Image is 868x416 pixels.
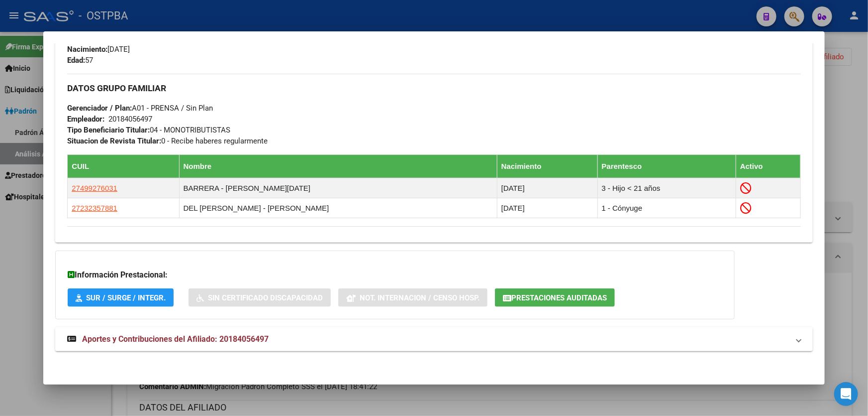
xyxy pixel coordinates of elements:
[338,288,487,307] button: Not. Internacion / Censo Hosp.
[597,154,736,178] th: Parentesco
[179,178,497,198] td: BARRERA - [PERSON_NAME][DATE]
[55,327,813,351] mat-expansion-panel-header: Aportes y Contribuciones del Afiliado: 20184056497
[597,198,736,218] td: 1 - Cónyuge
[67,126,230,135] span: 04 - MONOTRIBUTISTAS
[511,293,607,302] span: Prestaciones Auditadas
[68,269,722,281] h3: Información Prestacional:
[67,137,268,145] span: 0 - Recibe haberes regularmente
[82,334,269,344] span: Aportes y Contribuciones del Afiliado: 20184056497
[497,178,597,198] td: [DATE]
[68,154,179,178] th: CUIL
[108,114,152,125] div: 20184056497
[67,56,85,65] strong: Edad:
[736,154,801,178] th: Activo
[67,34,86,43] strong: Sexo:
[179,198,497,218] td: DEL [PERSON_NAME] - [PERSON_NAME]
[189,288,331,307] button: Sin Certificado Discapacidad
[67,83,801,94] h3: DATOS GRUPO FAMILIAR
[67,45,107,54] strong: Nacimiento:
[67,115,104,124] strong: Empleador:
[86,293,166,302] span: SUR / SURGE / INTEGR.
[597,178,736,198] td: 3 - Hijo < 21 años
[67,56,93,65] span: 57
[67,126,150,135] strong: Tipo Beneficiario Titular:
[360,293,480,302] span: Not. Internacion / Censo Hosp.
[67,104,132,113] strong: Gerenciador / Plan:
[67,104,213,113] span: A01 - PRENSA / Sin Plan
[67,137,161,145] strong: Situacion de Revista Titular:
[68,288,174,307] button: SUR / SURGE / INTEGR.
[497,154,597,178] th: Nacimiento
[72,204,117,212] span: 27232357881
[179,154,497,178] th: Nombre
[67,45,130,54] span: [DATE]
[497,198,597,218] td: [DATE]
[834,382,858,406] div: Open Intercom Messenger
[495,288,615,307] button: Prestaciones Auditadas
[67,34,92,43] span: M
[208,293,323,302] span: Sin Certificado Discapacidad
[72,184,117,192] span: 27499276031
